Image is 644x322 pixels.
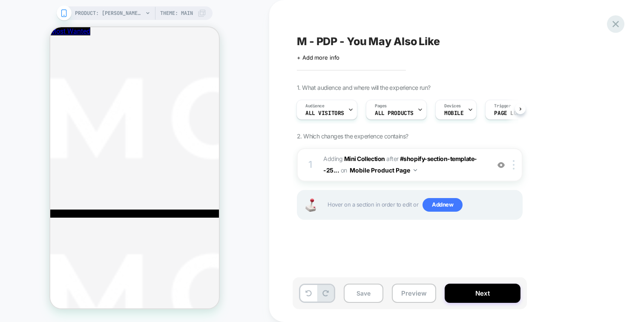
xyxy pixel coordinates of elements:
span: Hover on a section in order to edit or [328,198,517,212]
span: on [341,165,347,175]
span: Pages [375,103,387,109]
span: + Add more info [297,54,339,61]
span: ALL PRODUCTS [375,110,414,116]
span: Theme: MAIN [160,6,193,20]
span: Trigger [494,103,511,109]
button: Mobile Product Page [350,164,417,176]
span: Audience [305,103,325,109]
span: M - PDP - You May Also Like [297,35,440,48]
span: Add new [423,198,463,212]
button: Preview [392,284,436,303]
img: Joystick [302,198,319,212]
span: All Visitors [305,110,344,116]
span: PRODUCT: [PERSON_NAME] ZWART [black] [75,6,143,20]
img: down arrow [414,169,417,171]
span: MOBILE [444,110,463,116]
button: Save [344,284,383,303]
span: AFTER [386,155,399,162]
span: 1. What audience and where will the experience run? [297,84,430,91]
span: Devices [444,103,461,109]
div: 1 [306,156,315,173]
span: Page Load [494,110,523,116]
img: crossed eye [497,161,505,169]
span: Adding [323,155,385,162]
img: close [513,160,515,170]
span: #shopify-section-template--25... [323,155,477,174]
span: 2. Which changes the experience contains? [297,132,408,140]
b: Mini Collection [344,155,385,162]
button: Next [445,284,520,303]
